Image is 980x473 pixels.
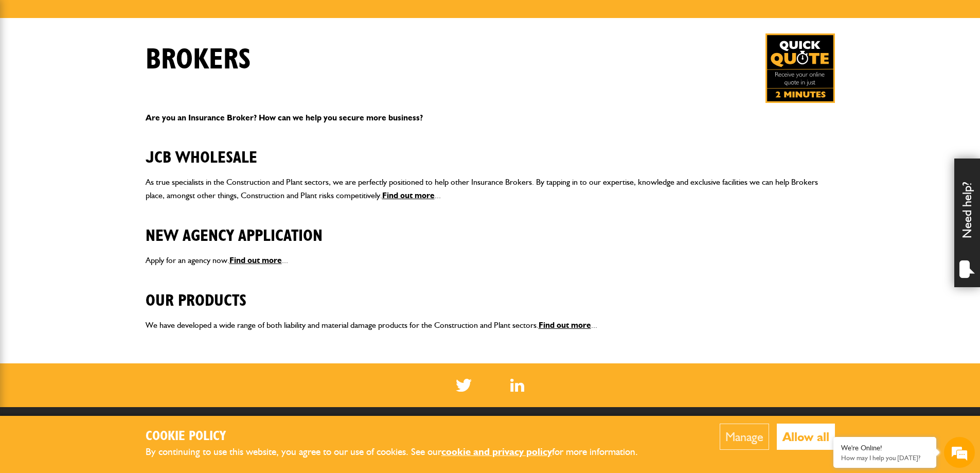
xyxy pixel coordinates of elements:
[146,176,835,202] p: As true specialists in the Construction and Plant sectors, we are perfectly positioned to help ot...
[382,190,435,200] a: Find out more
[146,132,835,167] h2: JCB Wholesale
[456,379,472,392] img: Twitter
[229,255,282,265] a: Find out more
[146,429,655,445] h2: Cookie Policy
[146,444,655,460] p: By continuing to use this website, you agree to our use of cookies. See our for more information.
[146,319,835,332] p: We have developed a wide range of both liability and material damage products for the Constructio...
[146,111,835,125] p: Are you an Insurance Broker? How can we help you secure more business?
[841,444,929,452] div: We're Online!
[841,454,929,462] p: How may I help you today?
[510,379,524,392] a: LinkedIn
[765,33,835,103] img: Quick Quote
[720,424,769,450] button: Manage
[954,159,980,287] div: Need help?
[146,275,835,310] h2: Our Products
[510,379,524,392] img: Linked In
[441,446,552,458] a: cookie and privacy policy
[146,254,835,267] p: Apply for an agency now. ...
[146,211,835,246] h2: New Agency Application
[777,424,835,450] button: Allow all
[539,320,591,330] a: Find out more
[146,43,251,77] h1: Brokers
[765,33,835,103] a: Get your insurance quote in just 2-minutes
